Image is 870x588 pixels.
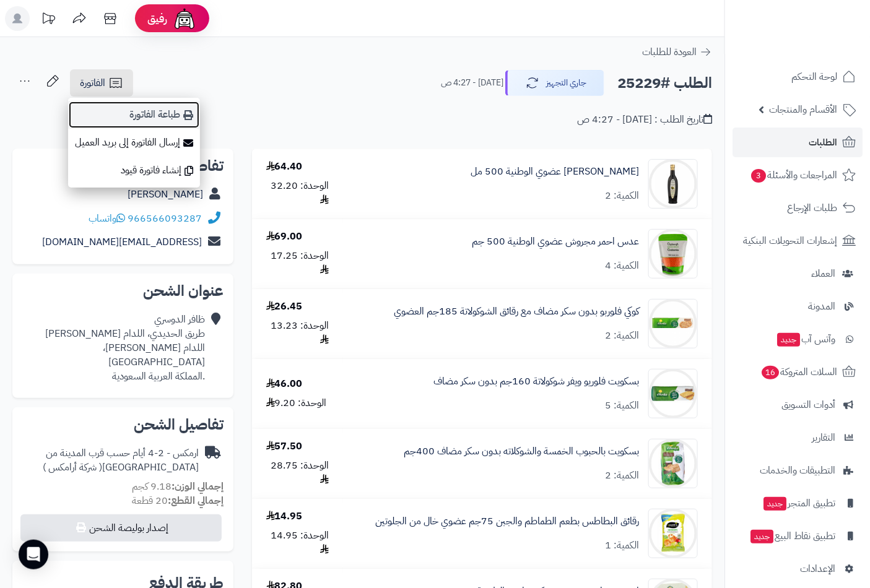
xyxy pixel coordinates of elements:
[89,211,125,226] a: واتساب
[733,390,863,420] a: أدوات التسويق
[132,479,224,494] small: 9.18 كجم
[605,469,639,483] div: الكمية: 2
[617,71,712,96] h2: الطلب #25229
[811,265,835,282] span: العملاء
[471,165,639,179] a: [PERSON_NAME] عضوي الوطنية 500 مل
[168,493,224,508] strong: إجمالي القطع:
[733,324,863,354] a: وآتس آبجديد
[266,179,329,207] div: الوحدة: 32.20
[649,369,697,418] img: 1694978620-81+jjTN-z8L._AC_SX679_-90x90.jpg
[22,158,224,173] h2: تفاصيل العميل
[375,514,639,529] a: رقائق البطاطس بطعم الطماطم والجبن 75جم عضوي خال من الجلوتين
[649,509,697,558] img: 1710505932-52513_1_1024x1024@2x%20(2)-90x90.jpg
[22,417,224,432] h2: تفاصيل الشحن
[605,189,639,203] div: الكمية: 2
[42,235,202,249] a: [EMAIL_ADDRESS][DOMAIN_NAME]
[266,396,327,410] div: الوحدة: 9.20
[441,77,503,89] small: [DATE] - 4:27 ص
[733,554,863,584] a: الإعدادات
[266,459,329,487] div: الوحدة: 28.75
[43,460,102,475] span: ( شركة أرامكس )
[68,157,200,184] a: إنشاء فاتورة قيود
[22,446,199,475] div: ارمكس - 2-4 أيام حسب قرب المدينة من [GEOGRAPHIC_DATA]
[787,199,837,217] span: طلبات الإرجاع
[172,479,224,494] strong: إجمالي الوزن:
[70,69,133,97] a: الفاتورة
[605,329,639,343] div: الكمية: 2
[776,331,835,348] span: وآتس آب
[749,527,835,545] span: تطبيق نقاط البيع
[19,540,48,569] div: Open Intercom Messenger
[733,423,863,452] a: التقارير
[68,101,200,129] a: طباعة الفاتورة
[433,374,639,389] a: بسكويت فلوريو ويفر شوكولاتة 160جم بدون سكر مضاف
[642,45,712,59] a: العودة للطلبات
[761,365,780,380] span: 16
[781,396,835,413] span: أدوات التسويق
[394,305,639,319] a: كوكي فلوربو بدون سكر مضاف مع رقائق الشوكولاتة 185جم العضوي
[472,235,639,249] a: عدس احمر مجروش عضوي الوطنية 500 جم
[733,193,863,223] a: طلبات الإرجاع
[80,76,105,90] span: الفاتورة
[132,493,224,508] small: 20 قطعة
[33,6,64,34] a: تحديثات المنصة
[22,313,205,383] div: ظافر الدوسري طريق الحديدي، اللدام [PERSON_NAME] اللدام [PERSON_NAME]، [GEOGRAPHIC_DATA] .المملكة ...
[642,45,697,59] span: العودة للطلبات
[605,538,639,553] div: الكمية: 1
[791,68,837,85] span: لوحة التحكم
[733,521,863,551] a: تطبيق نقاط البيعجديد
[769,101,837,118] span: الأقسام والمنتجات
[733,160,863,190] a: المراجعات والأسئلة3
[733,62,863,92] a: لوحة التحكم
[733,292,863,321] a: المدونة
[733,488,863,518] a: تطبيق المتجرجديد
[750,530,773,543] span: جديد
[649,439,697,488] img: 1694972402-81UH4+n6q3L._AC_SY741_-90x90.jpg
[505,70,604,96] button: جاري التجهيز
[577,113,712,127] div: تاريخ الطلب : [DATE] - 4:27 ص
[22,283,224,298] h2: عنوان الشحن
[760,363,837,381] span: السلات المتروكة
[750,168,767,183] span: 3
[266,529,329,557] div: الوحدة: 14.95
[743,232,837,249] span: إشعارات التحويلات البنكية
[266,439,303,454] div: 57.50
[649,229,697,279] img: 1714150537-1690405194-6281062538258-550x550-90x90.jpg
[266,377,303,391] div: 46.00
[750,166,837,184] span: المراجعات والأسئلة
[172,6,197,31] img: ai-face.png
[762,495,835,512] span: تطبيق المتجر
[605,259,639,273] div: الكمية: 4
[649,299,697,348] img: 10-90x90.png
[812,429,835,446] span: التقارير
[777,333,800,347] span: جديد
[649,159,697,209] img: C08A0040-90x90.jpg
[760,462,835,479] span: التطبيقات والخدمات
[128,211,202,226] a: 966566093287
[605,399,639,413] div: الكمية: 5
[733,128,863,157] a: الطلبات
[147,11,167,26] span: رفيق
[733,226,863,256] a: إشعارات التحويلات البنكية
[128,187,203,202] a: [PERSON_NAME]
[266,249,329,277] div: الوحدة: 17.25
[266,160,303,174] div: 64.40
[733,259,863,288] a: العملاء
[733,456,863,485] a: التطبيقات والخدمات
[266,319,329,347] div: الوحدة: 13.23
[20,514,222,542] button: إصدار بوليصة الشحن
[68,129,200,157] a: إرسال الفاتورة إلى بريد العميل
[800,560,835,577] span: الإعدادات
[266,230,303,244] div: 69.00
[809,134,837,151] span: الطلبات
[266,300,303,314] div: 26.45
[786,16,858,42] img: logo-2.png
[404,444,639,459] a: بسكويت بالحبوب الخمسة والشوكلاته بدون سكر مضاف 400جم
[266,509,303,524] div: 14.95
[808,298,835,315] span: المدونة
[763,497,786,511] span: جديد
[733,357,863,387] a: السلات المتروكة16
